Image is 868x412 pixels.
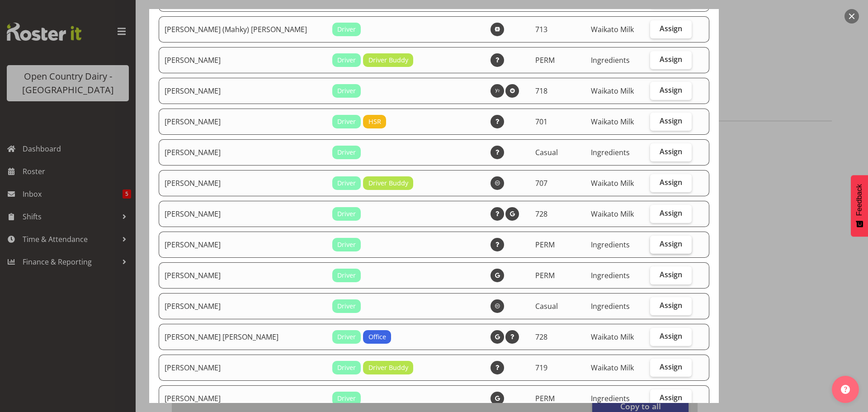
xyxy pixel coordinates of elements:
span: PERM [535,393,555,403]
span: Assign [660,331,682,341]
span: Assign [660,208,682,218]
span: Driver [337,393,356,403]
span: 719 [535,363,547,373]
span: Driver [337,178,356,188]
span: Ingredients [591,301,630,311]
span: Waikato Milk [591,363,634,373]
span: Waikato Milk [591,24,634,34]
td: [PERSON_NAME] [159,109,327,135]
td: [PERSON_NAME] [159,139,327,166]
span: Driver [337,363,356,373]
span: Assign [660,301,682,310]
span: Ingredients [591,270,630,280]
span: PERM [535,270,555,280]
td: [PERSON_NAME] [159,232,327,258]
td: [PERSON_NAME] [159,262,327,289]
span: Driver [337,332,356,342]
span: PERM [535,240,555,250]
span: Assign [660,116,682,125]
span: Waikato Milk [591,178,634,188]
span: Waikato Milk [591,332,634,342]
span: Waikato Milk [591,209,634,219]
span: Driver Buddy [368,178,408,188]
span: Waikato Milk [591,117,634,127]
td: [PERSON_NAME] (Mahky) [PERSON_NAME] [159,16,327,43]
td: [PERSON_NAME] [159,201,327,227]
span: Ingredients [591,240,630,250]
span: PERM [535,55,555,65]
span: Assign [660,239,682,248]
span: Driver [337,270,356,280]
span: 728 [535,209,547,219]
td: [PERSON_NAME] [159,293,327,319]
span: Assign [660,147,682,156]
span: Assign [660,270,682,279]
span: Assign [660,55,682,64]
span: Assign [660,362,682,371]
span: HSR [368,117,381,127]
span: Ingredients [591,55,630,65]
span: Driver [337,86,356,96]
span: Casual [535,147,558,157]
img: help-xxl-2.png [841,385,850,394]
span: 713 [535,24,547,34]
span: Ingredients [591,393,630,403]
td: [PERSON_NAME] [159,78,327,104]
span: 701 [535,117,547,127]
span: Feedback [855,184,863,216]
span: Driver [337,117,356,127]
span: Assign [660,178,682,187]
td: [PERSON_NAME] [159,355,327,381]
span: Casual [535,301,558,311]
td: [PERSON_NAME] [PERSON_NAME] [159,324,327,350]
span: Driver Buddy [368,363,408,373]
span: Driver [337,301,356,311]
span: Waikato Milk [591,86,634,96]
span: 728 [535,332,547,342]
span: Ingredients [591,147,630,157]
td: [PERSON_NAME] [159,47,327,73]
td: [PERSON_NAME] [159,385,327,412]
span: Driver Buddy [368,55,408,65]
span: Assign [660,24,682,33]
span: Driver [337,147,356,157]
button: Feedback - Show survey [851,175,868,237]
span: Assign [660,85,682,95]
span: Assign [660,393,682,402]
span: Driver [337,240,356,250]
span: Office [368,332,386,342]
span: Driver [337,55,356,65]
span: Driver [337,24,356,34]
td: [PERSON_NAME] [159,170,327,196]
span: Driver [337,209,356,219]
span: 718 [535,86,547,96]
span: 707 [535,178,547,188]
